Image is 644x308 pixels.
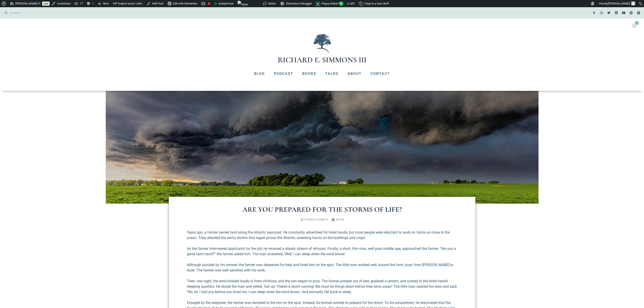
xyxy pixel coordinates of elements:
[305,218,328,221] span: [PERSON_NAME] III
[269,68,298,80] a: Podcast
[626,21,642,31] a: 0
[173,2,197,5] span: Edit with Elementor
[608,2,630,5] span: [PERSON_NAME]
[187,262,457,273] p: Although puzzled by his answer, the farmer was desperate for help and hired him on the spot. The ...
[42,2,50,6] a: Live
[250,68,269,80] a: Blog
[106,91,539,204] img: dave-hoefler-llEjCH71E9o-unsplash
[339,1,344,6] span: 2
[298,68,321,80] a: Books
[366,68,394,80] a: Contact
[187,278,457,295] p: Then, one night, the wind howled loudly in from offshore, and the rain began to pour. The farmer ...
[187,246,457,257] p: As the farmer interviewed applicants for the job, he received a steady stream of refusals. Finall...
[187,230,457,241] p: Years ago, a farmer owned land along the Atlantic seacoast. He constantly advertised for hired ha...
[7,9,320,16] input: SEARCH
[321,68,343,80] a: Talks
[343,68,366,80] a: About
[635,21,639,25] span: 0
[354,2,355,5] span: 1
[187,206,457,213] h1: Are You Prepared for the Storms of Life?
[238,1,248,8] img: Views over 48 hours. Click for more Jetpack Stats.
[336,218,344,221] time: [DATE]
[332,218,344,222] a: [DATE]
[208,2,211,5] div: Focus keyphrase not set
